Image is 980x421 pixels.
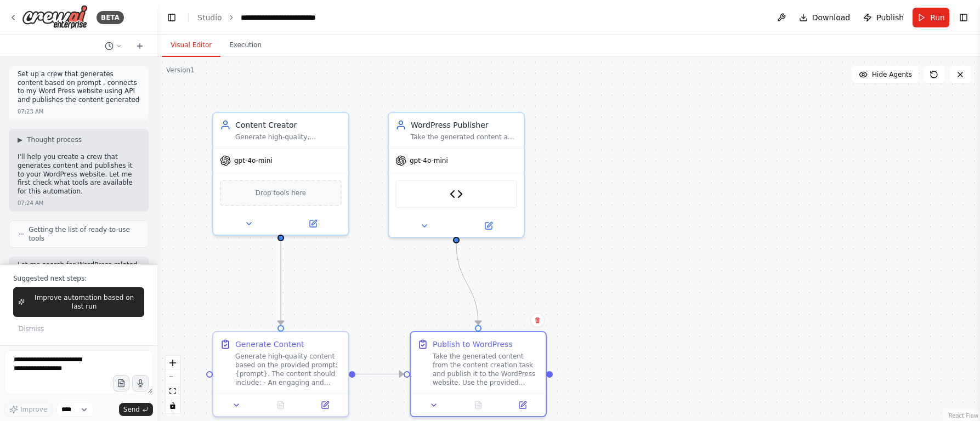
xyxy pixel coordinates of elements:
button: Run [913,8,949,27]
div: 07:23 AM [18,107,43,116]
button: Open in side panel [457,219,519,232]
div: Take the generated content and publish it to the WordPress website using the REST API. Ensure pro... [411,133,517,141]
button: Show right sidebar [956,10,971,25]
button: Visual Editor [162,34,220,57]
button: zoom in [166,356,180,370]
button: Delete node [530,313,545,327]
button: Publish [859,8,908,27]
span: Run [930,12,945,23]
span: Download [812,12,851,23]
span: Publish [876,12,904,23]
span: gpt-4o-mini [410,156,448,165]
button: Click to speak your automation idea [132,375,149,391]
div: Content Creator [235,120,342,130]
div: Publish to WordPress [433,339,513,350]
a: React Flow attribution [949,413,978,419]
span: Drop tools here [256,187,307,198]
button: Switch to previous chat [100,39,127,53]
g: Edge from e8f9c400-e006-41bb-a41f-001c87f631a3 to d53c5666-fc79-40a4-ad2e-ed864b56479d [355,368,404,379]
button: No output available [455,399,502,412]
button: Improve automation based on last run [13,287,144,317]
div: BETA [97,11,124,24]
div: React Flow controls [166,356,180,413]
p: Suggested next steps: [13,274,144,283]
p: I'll help you create a crew that generates content and publishes it to your WordPress website. Le... [18,153,140,196]
button: Open in side panel [306,399,344,412]
div: Generate Content [235,339,304,350]
div: WordPress Publisher [411,120,517,130]
p: Let me search for WordPress-related tools: [18,261,140,278]
div: Version 1 [166,66,195,75]
div: Generate high-quality content based on the provided prompt: {prompt}. The content should include:... [235,352,342,387]
span: Thought process [27,135,82,144]
button: Dismiss [13,321,49,337]
button: zoom out [166,370,180,384]
button: Execution [220,34,270,57]
span: Improve [20,405,47,414]
img: Logo [22,5,88,30]
span: Send [123,405,140,414]
button: Download [795,8,855,27]
div: Generate high-quality, engaging content based on the provided {prompt}. Create well-structured ar... [235,133,342,141]
span: Hide Agents [872,70,912,79]
div: 07:24 AM [18,199,43,207]
button: No output available [258,399,304,412]
button: Open in side panel [503,399,541,412]
button: Hide Agents [852,66,919,83]
p: Set up a crew that generates content based on prompt , connects to my Word Press website using AP... [18,70,140,104]
button: Send [119,403,153,416]
button: toggle interactivity [166,399,180,413]
button: ▶Thought process [18,135,82,144]
div: Content CreatorGenerate high-quality, engaging content based on the provided {prompt}. Create wel... [212,112,349,236]
button: Improve [4,402,52,417]
img: WordPress Publisher [450,187,463,201]
button: Open in side panel [282,217,344,230]
span: Dismiss [19,325,44,333]
button: Upload files [113,375,129,391]
button: Start a new chat [131,39,149,53]
button: Hide left sidebar [164,10,179,25]
button: fit view [166,384,180,399]
div: Publish to WordPressTake the generated content from the content creation task and publish it to t... [410,331,547,417]
span: gpt-4o-mini [234,156,273,165]
g: Edge from abee84ec-73ce-406f-832f-ac11c499cc40 to d53c5666-fc79-40a4-ad2e-ed864b56479d [451,243,484,325]
a: Studio [197,13,222,22]
div: Take the generated content from the content creation task and publish it to the WordPress website... [433,352,539,387]
div: WordPress PublisherTake the generated content and publish it to the WordPress website using the R... [388,112,525,238]
g: Edge from 87bed27d-9b00-428c-8377-be192d3612ad to e8f9c400-e006-41bb-a41f-001c87f631a3 [275,241,286,325]
span: Getting the list of ready-to-use tools [29,225,139,243]
span: ▶ [18,135,22,144]
div: Generate ContentGenerate high-quality content based on the provided prompt: {prompt}. The content... [212,331,349,417]
span: Improve automation based on last run [29,293,139,311]
nav: breadcrumb [197,12,316,23]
